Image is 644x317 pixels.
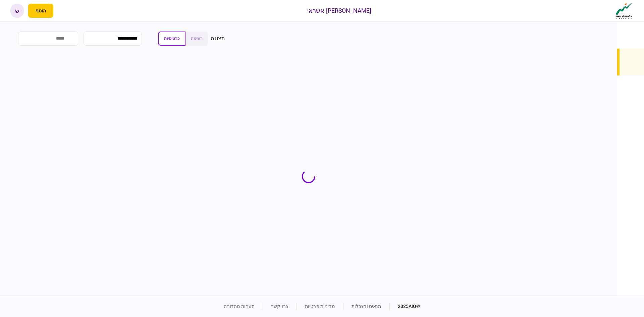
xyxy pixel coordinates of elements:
[191,36,203,41] span: רשימה
[224,304,255,309] a: הערות מהדורה
[57,4,71,18] button: פתח רשימת התראות
[352,304,381,309] a: תנאים והגבלות
[389,303,420,310] div: © 2025 AIO
[28,4,53,18] button: פתח תפריט להוספת לקוח
[614,2,634,19] img: client company logo
[158,32,185,46] button: כרטיסיות
[307,6,372,15] div: [PERSON_NAME] אשראי
[211,35,225,43] div: תצוגה
[164,36,179,41] span: כרטיסיות
[271,304,288,309] a: צרו קשר
[10,4,24,18] button: ש
[185,32,208,46] button: רשימה
[305,304,335,309] a: מדיניות פרטיות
